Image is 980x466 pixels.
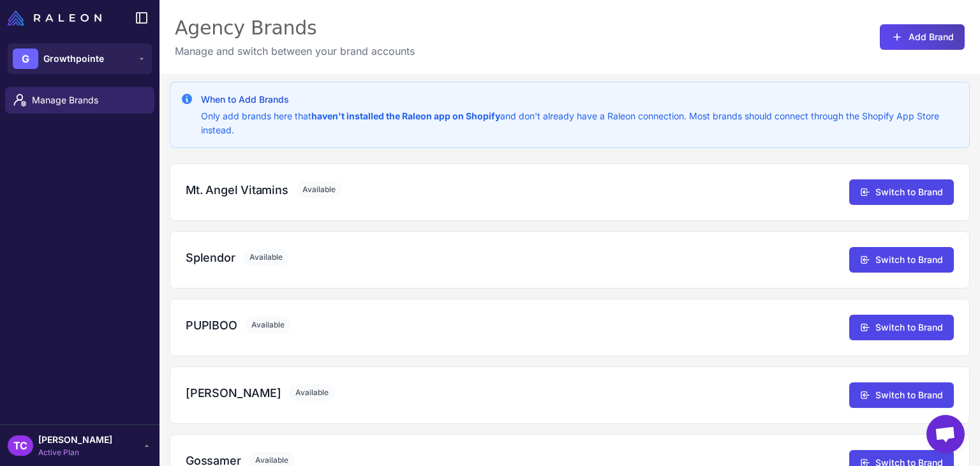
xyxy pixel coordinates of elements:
[5,87,154,114] a: Manage Brands
[926,415,965,453] a: Open chat
[38,447,112,458] span: Active Plan
[849,315,954,340] button: Switch to Brand
[8,10,101,26] img: Raleon Logo
[880,24,965,50] button: Add Brand
[38,433,112,447] span: [PERSON_NAME]
[849,382,954,408] button: Switch to Brand
[243,249,289,266] span: Available
[311,110,500,121] strong: haven't installed the Raleon app on Shopify
[186,249,235,266] h3: Splendor
[8,43,152,74] button: GGrowthpointe
[201,109,959,137] p: Only add brands here that and don't already have a Raleon connection. Most brands should connect ...
[8,435,33,456] div: TC
[43,52,104,66] span: Growthpointe
[186,181,288,199] h3: Mt. Angel Vitamins
[849,247,954,273] button: Switch to Brand
[245,317,291,333] span: Available
[175,43,415,59] p: Manage and switch between your brand accounts
[32,93,144,107] span: Manage Brands
[186,384,281,402] h3: [PERSON_NAME]
[849,179,954,205] button: Switch to Brand
[201,93,959,107] h3: When to Add Brands
[13,49,38,69] div: G
[175,15,415,41] div: Agency Brands
[289,384,335,401] span: Available
[186,317,237,334] h3: PUPIBOO
[296,181,342,198] span: Available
